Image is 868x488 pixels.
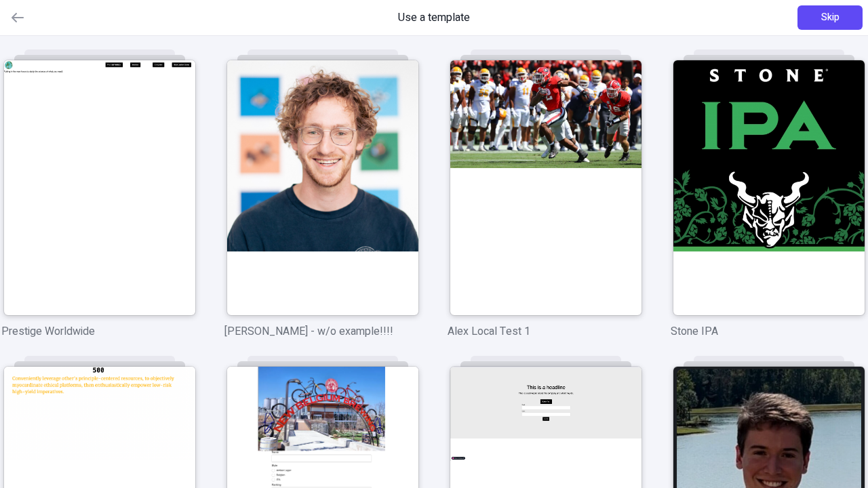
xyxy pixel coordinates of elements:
span: Use a template [398,9,470,26]
button: Skip [797,5,863,30]
p: Alex Local Test 1 [448,323,644,340]
span: Skip [821,10,840,25]
p: Prestige Worldwide [1,323,197,340]
p: [PERSON_NAME] - w/o example!!!! [224,323,420,340]
p: Stone IPA [671,323,867,340]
